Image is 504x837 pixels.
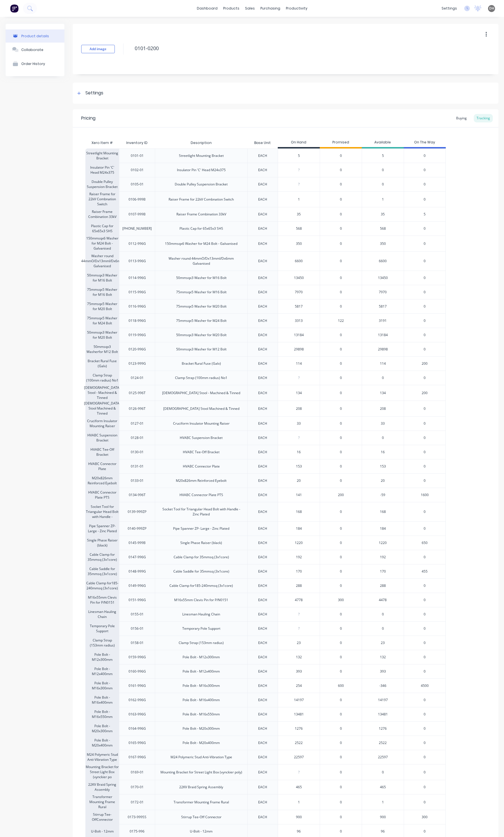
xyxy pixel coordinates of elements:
div: 192 [278,550,320,564]
div: Single Phase Raiser (black) [85,536,119,550]
div: 7970 [362,285,404,299]
span: 0 [424,275,426,280]
span: 0 [340,555,342,560]
span: 650 [422,540,428,545]
span: 455 [422,569,428,574]
div: 184 [362,521,404,536]
span: 0 [424,304,426,309]
div: 13184 [362,328,404,342]
span: 0 [424,241,426,246]
div: Double Pulley Suspension Bracket [85,177,119,191]
button: Add image [81,45,115,53]
div: 170 [362,564,404,578]
div: 50mmsqx3 Washer for M20 Bolt [176,333,227,338]
div: 23 [362,636,404,650]
span: 0 [424,226,426,231]
div: sales [242,4,258,13]
button: Collaborate [6,43,64,57]
div: EACH [258,509,267,514]
div: Clamp Strap (153mm radius) [179,640,224,645]
div: Bracket Rural Fuse (Galv) [85,356,119,371]
div: Tracking [474,114,493,122]
span: DH [489,6,494,11]
div: HVABC Connector Plate PTS [85,488,119,502]
div: Clamp Strap (153mm radius) [85,636,119,650]
span: 0 [424,612,426,617]
span: 300 [338,597,344,603]
span: 1600 [421,492,429,497]
div: 0127-01 [131,421,144,426]
span: 0 [424,421,426,426]
div: EACH [258,241,267,246]
div: Inventory ID [122,136,152,150]
a: dashboard [194,4,220,13]
div: EACH [258,612,267,617]
span: 0 [424,333,426,338]
div: 0102-01 [131,168,144,173]
div: 13450 [362,271,404,285]
div: 184 [278,522,320,536]
span: 0 [424,555,426,560]
div: EACH [258,304,267,309]
span: 0 [340,435,342,440]
div: 5 [362,148,404,163]
div: 5 [278,149,320,163]
span: 0 [340,640,342,645]
div: Plastic Cap for 65x65x3 SHS [179,226,223,231]
div: EACH [258,275,267,280]
div: Pricing [81,115,95,122]
div: 20 [278,474,320,488]
span: 0 [340,241,342,246]
div: 75mmsqx5 Washer for M16 Bolt [176,290,227,295]
div: 0134-996T [129,492,146,497]
div: 350 [362,236,404,251]
div: 0155-01 [131,612,144,617]
div: Temporary Pole Support [182,626,220,631]
div: 0 [362,431,404,445]
div: EACH [258,526,267,531]
div: 13450 [278,271,320,285]
div: purchasing [258,4,283,13]
div: Socket Tool for Triangular Head Bolt with Handle - [85,502,119,521]
span: 0 [424,375,426,380]
div: EACH [258,406,267,411]
span: 5 [424,212,426,217]
div: 4778 [278,593,320,607]
div: 0128-01 [131,435,144,440]
div: 20 [362,473,404,488]
div: 170 [278,564,320,578]
div: 0 [362,607,404,621]
div: 35 [278,207,320,221]
div: 0113-996G [129,259,146,264]
div: ? [278,163,320,177]
div: 0116-996G [129,304,146,309]
div: HVABC Suspension Bracket [85,431,119,445]
div: HVABC Tee-Off Bracket [183,450,220,455]
div: EACH [258,290,267,295]
div: 168 [278,505,320,519]
div: Linesman Hauling Chain [182,612,220,617]
img: Factory [10,4,18,13]
div: EACH [258,197,267,202]
div: 16 [278,445,320,459]
div: 1220 [362,536,404,550]
span: 0 [424,168,426,173]
div: Washer round 44mmO/Dx13mmI/Dx6mm Galvanised [85,251,119,271]
div: Product details [21,34,49,38]
div: [DEMOGRAPHIC_DATA] Stool - Machined & Tinned [162,390,240,396]
div: Cable Clamp for185-240mmsq (3x1core) [169,583,233,588]
div: 29898 [278,342,320,356]
div: Raiser Frame Combination 33kV [85,207,119,221]
div: 0124-01 [131,375,144,380]
div: 0105-01 [131,182,144,187]
div: HVABC Tee-Off Bracket [85,445,119,459]
div: 1 [278,192,320,206]
div: [DEMOGRAPHIC_DATA] Stool Machined & Tinned [163,406,239,411]
div: 50mmsqx3 Washer for M20 Bolt [85,328,119,342]
div: 0112-996G [129,241,146,246]
div: 0123-999G [129,361,146,366]
div: 4478 [362,593,404,607]
span: 0 [340,275,342,280]
span: 122 [338,318,344,323]
div: 0145-999B [129,540,146,545]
